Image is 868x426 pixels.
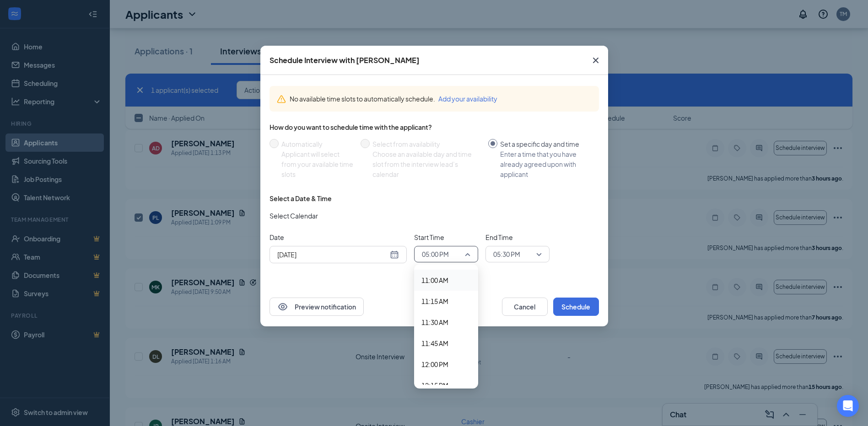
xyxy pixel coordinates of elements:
div: Choose an available day and time slot from the interview lead’s calendar [372,149,481,179]
div: Set a specific day and time [500,139,592,149]
span: Date [270,232,407,242]
span: Select Calendar [270,211,318,221]
svg: Eye [277,301,288,312]
div: How do you want to schedule time with the applicant? [270,122,599,132]
span: 11:00 AM [421,275,448,285]
div: Select a Date & Time [270,194,332,203]
span: Start Time [414,232,478,242]
div: Schedule Interview with [PERSON_NAME] [270,55,420,65]
span: 11:30 AM [421,317,448,327]
input: Sep 16, 2025 [277,250,388,260]
button: Add your availability [438,94,497,104]
button: Close [583,46,608,75]
button: EyePreview notification [270,298,364,316]
span: 05:30 PM [493,247,520,261]
span: 12:15 PM [421,380,448,390]
span: 12:00 PM [421,359,448,369]
button: Cancel [502,298,548,316]
span: 05:00 PM [422,247,449,261]
div: No available time slots to automatically schedule. [290,94,592,104]
div: Enter a time that you have already agreed upon with applicant [500,149,592,179]
button: Schedule [553,298,599,316]
div: Automatically [281,139,353,149]
span: End Time [485,232,550,242]
span: 11:15 AM [421,296,448,306]
div: Applicant will select from your available time slots [281,149,353,179]
svg: Warning [277,95,286,104]
span: 11:45 AM [421,338,448,348]
div: Open Intercom Messenger [837,395,859,417]
svg: Cross [590,55,601,66]
div: Select from availability [372,139,481,149]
